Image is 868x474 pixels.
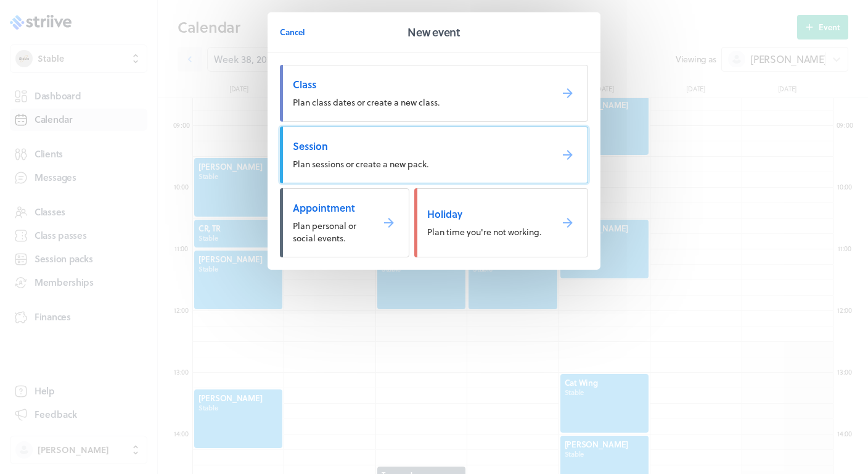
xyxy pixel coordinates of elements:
span: Holiday [427,207,541,221]
span: Plan personal or social events. [293,219,356,244]
span: Class [293,78,541,91]
span: Session [293,139,541,153]
span: Cancel [280,27,305,38]
span: Plan time you're not working. [427,225,541,238]
span: Appointment [293,201,362,215]
span: Plan class dates or create a new class. [293,96,440,109]
button: Cancel [280,20,305,44]
h2: New event [407,23,460,41]
span: Plan sessions or create a new pack. [293,157,428,170]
